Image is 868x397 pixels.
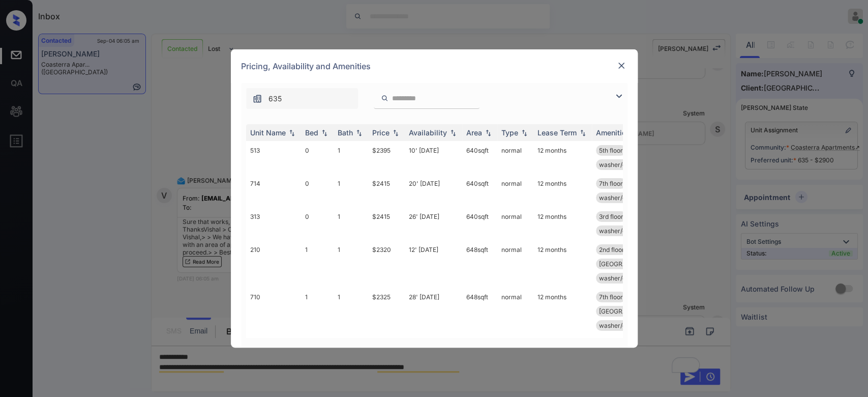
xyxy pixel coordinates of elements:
td: 12 months [533,174,592,207]
td: 640 sqft [462,141,497,174]
td: 12 months [533,207,592,240]
div: Availability [409,128,447,137]
div: Bed [305,128,318,137]
div: Bath [338,128,353,137]
td: 0 [301,174,334,207]
span: [GEOGRAPHIC_DATA] [599,307,662,315]
span: 5th floor [599,147,623,154]
span: 7th floor [599,293,623,301]
td: 1 [301,240,334,288]
td: 648 sqft [462,288,497,335]
img: sorting [519,129,529,136]
td: 640 sqft [462,207,497,240]
td: 1 [334,335,368,382]
img: sorting [483,129,493,136]
td: $2395 [368,141,405,174]
td: 12 months [533,335,592,382]
td: normal [497,240,533,288]
div: Type [501,128,518,137]
td: 527 [246,335,301,382]
img: sorting [354,129,364,136]
img: icon-zuma [252,94,262,104]
td: $2415 [368,207,405,240]
div: Lease Term [537,128,577,137]
img: icon-zuma [381,94,388,103]
td: 12' [DATE] [405,240,462,288]
div: Area [466,128,482,137]
img: sorting [319,129,330,136]
img: sorting [448,129,458,136]
td: $2320 [368,240,405,288]
td: 710 [246,288,301,335]
img: sorting [578,129,588,136]
td: 0 [301,207,334,240]
td: 1 [334,141,368,174]
span: washer/dryer [599,227,638,235]
td: 210 [246,240,301,288]
td: 513 [246,141,301,174]
span: 2nd floor [599,246,624,253]
img: close [616,61,626,71]
td: 07' [DATE] [405,335,462,382]
td: 648 sqft [462,240,497,288]
span: washer/dryer [599,322,638,329]
td: 28' [DATE] [405,288,462,335]
span: washer/dryer [599,194,638,202]
td: 1 [334,288,368,335]
div: Amenities [596,128,630,137]
td: 640 sqft [462,174,497,207]
td: normal [497,174,533,207]
td: $2400 [368,335,405,382]
td: 1 [301,335,334,382]
img: sorting [391,129,401,136]
td: normal [497,335,533,382]
td: $2325 [368,288,405,335]
td: normal [497,288,533,335]
td: 10' [DATE] [405,141,462,174]
td: $2415 [368,174,405,207]
td: 12 months [533,141,592,174]
td: 714 [246,174,301,207]
span: washer/dryer [599,274,638,282]
span: 7th floor [599,180,623,187]
td: 313 [246,207,301,240]
td: 1 [334,207,368,240]
img: icon-zuma [613,90,625,102]
td: 1 [334,174,368,207]
td: 1 [334,240,368,288]
td: 26' [DATE] [405,207,462,240]
div: Unit Name [250,128,286,137]
td: normal [497,141,533,174]
span: [GEOGRAPHIC_DATA] [599,260,662,268]
span: washer/dryer [599,161,638,168]
td: 0 [301,141,334,174]
span: 3rd floor [599,213,623,220]
td: 12 months [533,240,592,288]
div: Price [372,128,390,137]
td: 20' [DATE] [405,174,462,207]
img: sorting [287,129,297,136]
td: 1 [301,288,334,335]
td: 12 months [533,288,592,335]
td: 672 sqft [462,335,497,382]
td: normal [497,207,533,240]
span: 635 [268,93,282,104]
div: Pricing, Availability and Amenities [231,49,638,83]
